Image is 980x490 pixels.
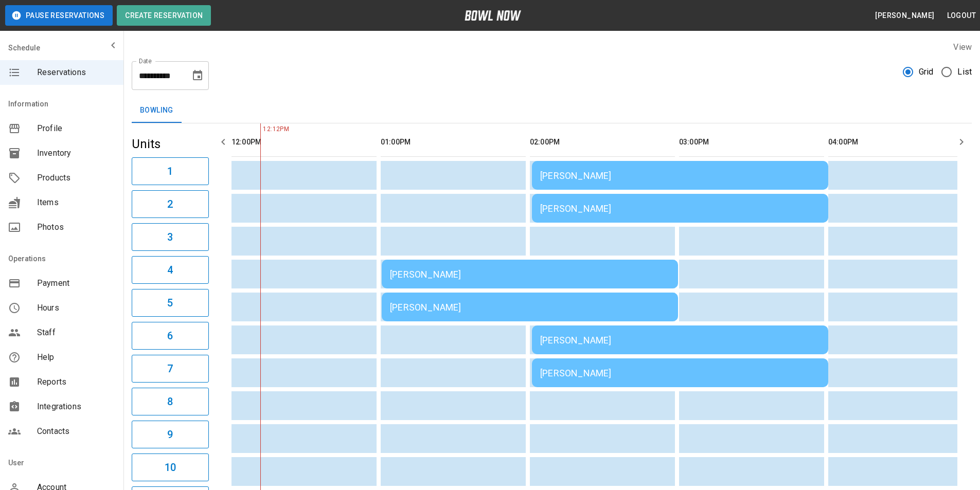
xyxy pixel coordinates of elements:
h6: 8 [167,393,173,410]
h6: 3 [167,229,173,245]
h6: 4 [167,262,173,278]
button: 8 [132,388,209,415]
span: Help [37,351,115,364]
span: Photos [37,221,115,233]
h6: 6 [167,328,173,344]
button: Logout [943,6,980,25]
button: 4 [132,256,209,284]
button: 3 [132,223,209,251]
div: [PERSON_NAME] [390,302,670,313]
span: Products [37,172,115,184]
span: Inventory [37,147,115,159]
span: Reports [37,376,115,388]
span: Integrations [37,401,115,413]
button: 7 [132,355,209,383]
th: 01:00PM [381,128,526,157]
span: Profile [37,122,115,135]
span: Reservations [37,66,115,79]
span: Contacts [37,425,115,438]
span: Hours [37,302,115,314]
span: Staff [37,326,115,339]
h6: 10 [165,459,176,476]
button: Pause Reservations [5,5,113,26]
button: 10 [132,453,209,481]
span: Payment [37,277,115,289]
th: 02:00PM [530,128,675,157]
button: 5 [132,289,209,317]
button: 1 [132,157,209,185]
div: [PERSON_NAME] [390,269,670,280]
h6: 1 [167,163,173,179]
button: [PERSON_NAME] [871,6,938,25]
div: [PERSON_NAME] [540,203,820,214]
img: logo [465,10,521,21]
div: [PERSON_NAME] [540,335,820,346]
button: 2 [132,190,209,218]
span: Items [37,196,115,209]
button: 6 [132,322,209,350]
h6: 5 [167,295,173,311]
label: View [953,42,972,52]
span: 12:12PM [260,124,263,135]
h6: 7 [167,360,173,377]
div: [PERSON_NAME] [540,368,820,378]
th: 03:00PM [679,128,824,157]
button: Create Reservation [117,5,211,26]
button: Bowling [132,98,182,123]
div: [PERSON_NAME] [540,170,820,181]
div: inventory tabs [132,98,972,123]
h6: 9 [167,426,173,443]
button: 9 [132,421,209,448]
h5: Units [132,136,209,152]
span: Grid [919,66,934,78]
button: Choose date, selected date is Aug 17, 2025 [187,65,208,86]
th: 12:00PM [231,128,377,157]
span: List [957,66,972,78]
h6: 2 [167,196,173,212]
